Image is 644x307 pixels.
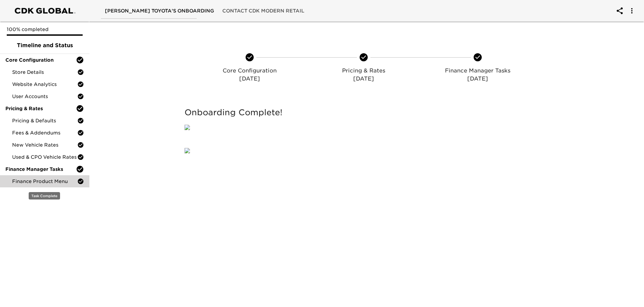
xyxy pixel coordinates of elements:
span: Finance Manager Tasks [5,166,76,173]
span: New Vehicle Rates [12,142,77,148]
span: Pricing & Defaults [12,117,77,124]
img: qkibX1zbU72zw90W6Gan%2FTemplates%2FRjS7uaFIXtg43HUzxvoG%2F5032e6d8-b7fd-493e-871b-cf634c9dfc87.png [185,125,190,130]
span: Pricing & Rates [5,105,76,112]
span: Timeline and Status [5,41,84,50]
p: Core Configuration [195,67,304,75]
span: Store Details [12,69,77,75]
span: Website Analytics [12,81,77,88]
span: User Accounts [12,93,77,100]
span: [PERSON_NAME] Toyota's Onboarding [105,7,214,15]
span: Core Configuration [5,57,76,63]
p: [DATE] [423,75,532,83]
img: qkibX1zbU72zw90W6Gan%2FTemplates%2FRjS7uaFIXtg43HUzxvoG%2F3e51d9d6-1114-4229-a5bf-f5ca567b6beb.jpg [185,148,190,153]
p: Pricing & Rates [309,67,418,75]
p: [DATE] [195,75,304,83]
span: Contact CDK Modern Retail [222,7,304,15]
p: Finance Manager Tasks [423,67,532,75]
button: account of current user [612,3,628,19]
span: Fees & Addendums [12,129,77,136]
p: [DATE] [309,75,418,83]
button: account of current user [624,3,640,19]
span: Finance Product Menu [12,178,77,185]
span: Used & CPO Vehicle Rates [12,154,77,160]
h5: Onboarding Complete! [185,107,542,118]
p: 100% completed [7,26,83,33]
